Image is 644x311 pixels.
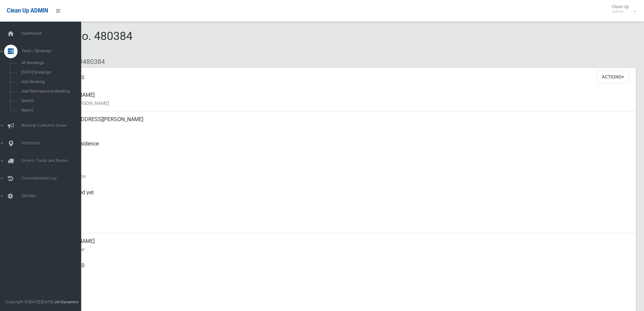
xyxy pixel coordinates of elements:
span: Booking No. 480384 [30,29,133,55]
small: Zone [54,221,630,229]
small: Name of [PERSON_NAME] [54,99,630,107]
small: Collected At [54,197,630,205]
div: [DATE] [54,209,630,233]
span: Clean Up ADMIN [7,7,48,14]
div: [PERSON_NAME] [54,233,630,258]
li: #480384 [74,55,105,68]
span: All Bookings [19,61,80,65]
small: Contact Name [54,245,630,253]
span: Clean Up [609,4,636,14]
span: Tasks / Bookings [19,49,86,53]
strong: Jet Dynamics [54,299,78,304]
small: Pickup Point [54,148,630,156]
div: Front of Residence [54,136,630,160]
span: Addresses [19,141,86,146]
div: [DATE] [54,160,630,184]
small: Landline [54,294,630,302]
div: [STREET_ADDRESS][PERSON_NAME] [54,111,630,136]
small: Collection Date [54,172,630,180]
span: Report [19,108,80,113]
span: Dashboard [19,31,86,36]
span: Add Booking [19,80,80,84]
div: [PERSON_NAME] [54,87,630,111]
span: [DATE] Bookings [19,70,80,75]
span: Drivers, Trucks and Routes [19,158,86,163]
span: Booking Collection Issues [19,123,86,128]
span: Search [19,98,80,103]
span: Copyright © [DATE]-[DATE] [5,299,53,304]
small: Address [54,124,630,132]
span: Add Retrospective Booking [19,89,80,94]
span: Communication Log [19,176,86,181]
small: Mobile [54,270,630,278]
span: Settings [19,194,86,198]
button: Actions [597,71,629,83]
div: 0413796770 [54,258,630,282]
div: None given [54,282,630,306]
small: Admin [612,9,629,14]
div: Not collected yet [54,184,630,209]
